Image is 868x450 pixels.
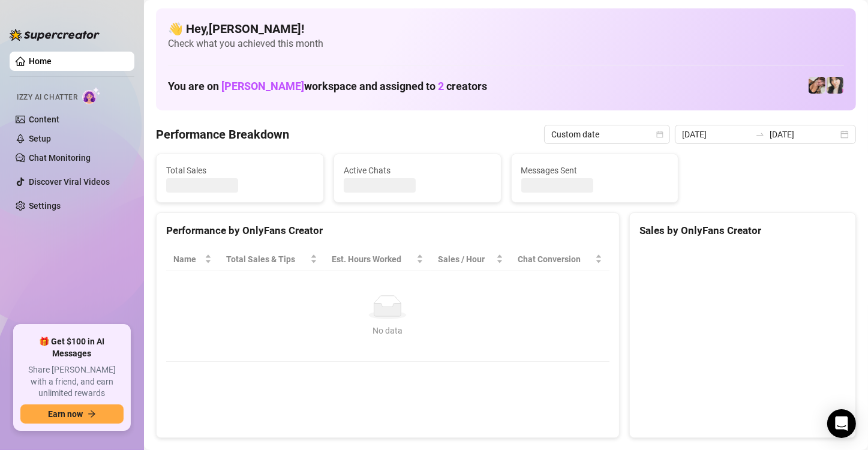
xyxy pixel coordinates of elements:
[29,201,61,211] a: Settings
[173,253,202,266] span: Name
[88,410,96,418] span: arrow-right
[29,153,91,163] a: Chat Monitoring
[166,164,314,177] span: Total Sales
[29,134,51,143] a: Setup
[20,404,124,424] button: Earn nowarrow-right
[20,336,124,359] span: 🎁 Get $100 in AI Messages
[168,37,844,50] span: Check what you achieved this month
[221,80,304,92] span: [PERSON_NAME]
[438,253,494,266] span: Sales / Hour
[166,223,609,239] div: Performance by OnlyFans Creator
[510,248,609,271] th: Chat Conversion
[521,164,669,177] span: Messages Sent
[29,177,110,187] a: Discover Viral Videos
[332,253,414,266] div: Est. Hours Worked
[827,409,856,438] div: Open Intercom Messenger
[178,324,597,337] div: No data
[156,126,289,143] h4: Performance Breakdown
[226,253,308,266] span: Total Sales & Tips
[344,164,491,177] span: Active Chats
[166,248,219,271] th: Name
[219,248,325,271] th: Total Sales & Tips
[168,20,844,37] h4: 👋 Hey, [PERSON_NAME] !
[29,115,59,124] a: Content
[17,92,77,103] span: Izzy AI Chatter
[755,130,765,139] span: swap-right
[82,87,101,104] img: AI Chatter
[518,253,592,266] span: Chat Conversion
[10,29,100,41] img: logo-BBDzfeDw.svg
[48,409,83,419] span: Earn now
[809,77,825,94] img: Christina
[168,80,487,93] h1: You are on workspace and assigned to creators
[755,130,765,139] span: to
[438,80,444,92] span: 2
[656,131,663,138] span: calendar
[639,223,846,239] div: Sales by OnlyFans Creator
[770,128,838,141] input: End date
[20,364,124,400] span: Share [PERSON_NAME] with a friend, and earn unlimited rewards
[551,125,663,143] span: Custom date
[827,77,843,94] img: Christina
[431,248,511,271] th: Sales / Hour
[682,128,750,141] input: Start date
[29,56,52,66] a: Home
